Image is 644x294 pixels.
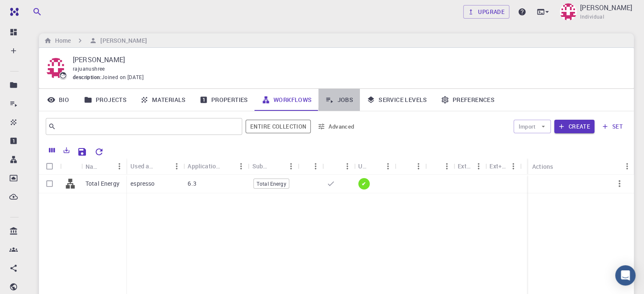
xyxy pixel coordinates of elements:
[360,89,434,111] a: Service Levels
[327,159,340,173] button: Sort
[560,3,577,20] img: Anushree Raju
[126,158,183,174] div: Used application
[86,179,119,188] p: Total Energy
[429,159,443,173] button: Sort
[235,159,248,173] button: Menu
[580,3,632,13] p: [PERSON_NAME]
[77,89,133,111] a: Projects
[554,120,594,133] button: Create
[395,158,425,174] div: Shared
[73,73,102,82] span: description :
[221,159,235,173] button: Sort
[302,159,316,173] button: Sort
[170,159,183,173] button: Menu
[489,158,506,174] div: Ext+web
[425,158,453,174] div: Public
[368,159,381,173] button: Sort
[52,36,71,45] h6: Home
[130,158,156,174] div: Used application
[86,158,99,175] div: Name
[97,36,146,45] h6: [PERSON_NAME]
[485,158,520,174] div: Ext+web
[59,143,74,157] button: Export
[514,120,550,133] button: Import
[532,158,553,175] div: Actions
[285,159,298,173] button: Menu
[17,6,47,14] span: Support
[598,120,627,133] button: set
[183,158,248,174] div: Application Version
[314,120,358,133] button: Advanced
[620,159,634,173] button: Menu
[298,158,323,174] div: Tags
[255,89,319,111] a: Workflows
[528,158,634,175] div: Actions
[412,159,425,173] button: Menu
[254,180,289,187] span: Total Energy
[248,158,298,174] div: Subworkflows
[463,5,509,19] a: Upgrade
[130,179,155,188] p: espresso
[381,159,395,173] button: Menu
[472,159,485,173] button: Menu
[318,89,360,111] a: Jobs
[358,158,368,174] div: Up-to-date
[246,120,311,133] span: Filter throughout whole library including sets (folders)
[453,158,485,174] div: Ext+lnk
[60,158,81,175] div: Icon
[354,158,395,174] div: Up-to-date
[74,143,91,160] button: Save Explorer Settings
[73,55,620,65] p: [PERSON_NAME]
[102,73,144,82] span: Joined on [DATE]
[99,159,113,173] button: Sort
[193,89,255,111] a: Properties
[81,158,126,175] div: Name
[506,159,520,173] button: Menu
[113,159,126,173] button: Menu
[7,8,19,16] img: logo
[133,89,193,111] a: Materials
[440,159,453,173] button: Menu
[39,89,77,111] a: Bio
[271,159,285,173] button: Sort
[188,158,221,174] div: Application Version
[358,180,369,187] span: ✔
[615,265,636,286] div: Open Intercom Messenger
[458,158,472,174] div: Ext+lnk
[42,36,149,45] nav: breadcrumb
[45,143,59,157] button: Columns
[434,89,501,111] a: Preferences
[156,159,170,173] button: Sort
[91,143,108,160] button: Reset Explorer Settings
[399,159,412,173] button: Sort
[188,179,196,188] p: 6.3
[580,13,604,21] span: Individual
[323,158,354,174] div: Default
[252,158,271,174] div: Subworkflows
[340,159,354,173] button: Menu
[246,120,311,133] button: Entire collection
[73,65,105,72] span: rajuanushree
[309,159,323,173] button: Menu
